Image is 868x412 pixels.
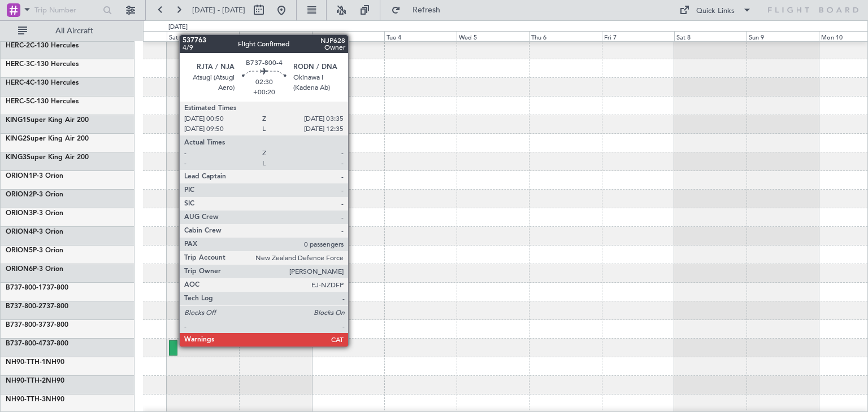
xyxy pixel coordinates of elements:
span: Refresh [403,6,450,14]
div: [DATE] [168,23,188,32]
a: HERC-2C-130 Hercules [6,42,79,49]
div: Sat 8 [674,31,747,41]
a: KING1Super King Air 200 [6,117,89,124]
a: B737-800-1737-800 [6,284,68,291]
a: B737-800-4737-800 [6,340,68,347]
a: NH90-TTH-1NH90 [6,359,64,366]
div: Fri 7 [602,31,674,41]
input: Trip Number [34,2,99,19]
a: B737-800-3737-800 [6,322,68,328]
a: B737-800-2737-800 [6,303,68,310]
span: B737-800-2 [6,303,42,310]
div: Wed 5 [457,31,529,41]
a: HERC-5C-130 Hercules [6,98,79,105]
div: Quick Links [696,6,735,17]
span: KING2 [6,135,27,142]
span: ORION4 [6,229,33,235]
a: NH90-TTH-2NH90 [6,378,64,384]
div: Sun 2 [239,31,311,41]
a: NH90-TTH-3NH90 [6,396,64,403]
span: ORION3 [6,210,33,217]
a: ORION3P-3 Orion [6,210,63,217]
a: ORION4P-3 Orion [6,229,63,235]
a: KING2Super King Air 200 [6,135,89,142]
span: ORION5 [6,247,33,254]
span: NH90-TTH-1 [6,359,46,366]
span: HERC-3 [6,61,30,68]
div: Mon 3 [312,31,384,41]
span: ORION1 [6,173,33,179]
div: Sat 1 [167,31,239,41]
span: KING1 [6,117,27,124]
span: ORION2 [6,191,33,198]
span: HERC-5 [6,98,30,105]
a: ORION6P-3 Orion [6,266,63,273]
div: Tue 4 [384,31,457,41]
a: KING3Super King Air 200 [6,154,89,161]
button: All Aircraft [12,22,123,40]
div: Sun 9 [747,31,819,41]
div: Thu 6 [529,31,601,41]
span: All Aircraft [29,27,119,35]
span: KING3 [6,154,27,161]
a: HERC-4C-130 Hercules [6,80,79,86]
span: HERC-2 [6,42,30,49]
span: B737-800-4 [6,340,42,347]
a: ORION1P-3 Orion [6,173,63,179]
span: B737-800-3 [6,322,42,328]
button: Refresh [386,1,454,19]
a: ORION5P-3 Orion [6,247,63,254]
button: Quick Links [674,1,757,19]
span: B737-800-1 [6,284,42,291]
span: ORION6 [6,266,33,273]
span: NH90-TTH-3 [6,396,46,403]
span: HERC-4 [6,80,30,86]
a: HERC-3C-130 Hercules [6,61,79,68]
a: ORION2P-3 Orion [6,191,63,198]
span: [DATE] - [DATE] [192,5,245,15]
span: NH90-TTH-2 [6,378,46,384]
